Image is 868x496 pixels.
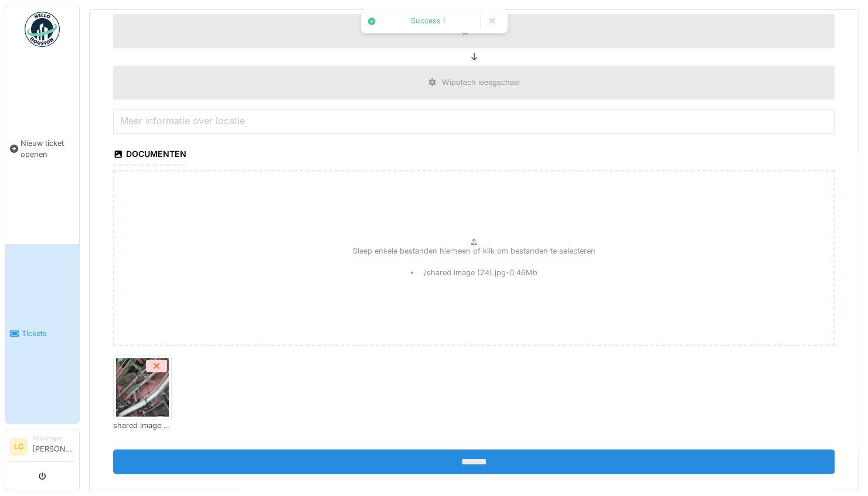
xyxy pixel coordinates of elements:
div: Aanvrager [32,434,74,443]
li: [PERSON_NAME] [32,434,74,459]
div: shared image (24).jpg [113,419,172,430]
div: Success ! [382,16,474,26]
a: LC Aanvrager[PERSON_NAME] [10,434,74,462]
span: Nieuw ticket openen [21,138,74,160]
div: Documenten [113,145,186,165]
p: Sleep enkele bestanden hierheen of klik om bestanden te selecteren [353,245,595,256]
a: Nieuw ticket openen [5,53,79,244]
span: Tickets [22,328,74,339]
img: iwfdrd3s2v5t3156odg4zb42v5po [116,358,169,416]
a: Tickets [5,244,79,424]
li: ./shared image (24).jpg - 0.46 Mb [411,266,537,278]
div: Wipotech weegschaal [442,77,520,88]
img: Badge_color-CXgf-gQk.svg [25,12,60,47]
label: Meer informatie over locatie [118,114,247,128]
li: LC [10,438,28,456]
